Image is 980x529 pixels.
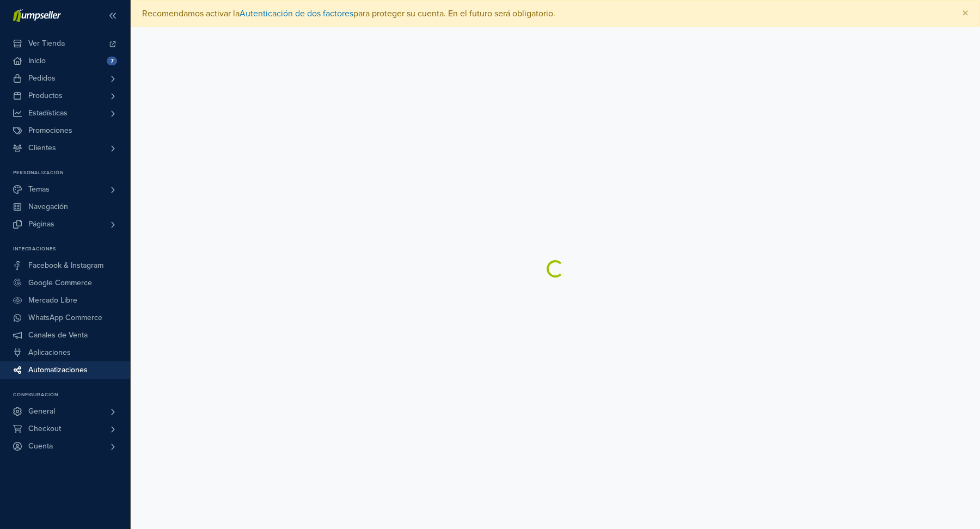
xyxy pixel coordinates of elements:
[28,344,71,361] span: Aplicaciones
[28,198,68,216] span: Navegación
[28,274,92,292] span: Google Commerce
[28,292,77,309] span: Mercado Libre
[28,104,68,122] span: Estadísticas
[28,87,63,104] span: Productos
[28,70,56,87] span: Pedidos
[28,35,65,52] span: Ver Tienda
[28,438,53,455] span: Cuenta
[28,181,50,198] span: Temas
[28,257,103,274] span: Facebook & Instagram
[28,403,55,420] span: General
[107,57,117,65] span: 7
[962,5,969,21] span: ×
[13,392,130,398] p: Configuración
[951,1,979,27] button: Close
[240,8,353,19] a: Autenticación de dos factores
[28,361,88,379] span: Automatizaciones
[13,170,130,176] p: Personalización
[28,122,72,139] span: Promociones
[28,309,102,327] span: WhatsApp Commerce
[28,216,54,233] span: Páginas
[28,420,61,438] span: Checkout
[28,139,56,157] span: Clientes
[28,52,46,70] span: Inicio
[28,327,88,344] span: Canales de Venta
[13,246,130,253] p: Integraciones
